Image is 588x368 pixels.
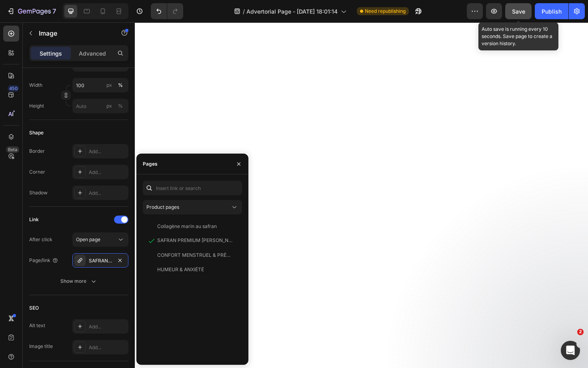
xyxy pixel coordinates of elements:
div: % [118,102,123,110]
p: Image [39,28,107,38]
div: Add... [89,344,126,351]
div: Beta [6,146,19,153]
button: Open page [72,232,128,247]
div: Link [29,216,39,223]
span: Advertorial Page - [DATE] 18:01:14 [246,7,338,16]
div: Border [29,148,45,155]
span: 2 [577,329,584,335]
div: % [118,82,123,89]
div: Alt text [29,322,45,329]
label: Width [29,82,42,89]
div: Add... [89,169,126,176]
div: Publish [542,7,562,16]
button: Save [505,3,532,19]
iframe: Design area [135,22,588,368]
div: px [106,82,112,89]
p: 7 [52,6,56,16]
input: px% [72,78,128,92]
button: % [104,101,114,111]
button: Show more [29,274,128,288]
div: Image title [29,343,53,350]
span: Need republishing [365,8,406,15]
div: SAFRAN PREMIUM [PERSON_NAME] [89,257,112,264]
p: Advanced [79,49,106,58]
div: Add... [89,323,126,330]
span: Product pages [146,204,179,210]
button: Publish [535,3,568,19]
div: CONFORT MENSTRUEL & PRÉMENSTRUEL [157,252,234,259]
div: Shape [29,129,44,136]
div: SEO [29,304,39,312]
p: Settings [40,49,62,58]
div: HUMEUR & ANXIÉTÉ [157,266,204,273]
div: 450 [8,85,19,92]
div: Corner [29,168,45,176]
div: Show more [60,277,98,285]
button: Product pages [143,200,242,214]
div: After click [29,236,52,243]
div: SAFRAN PREMIUM [PERSON_NAME] [157,237,234,244]
button: % [104,80,114,90]
input: Insert link or search [143,181,242,195]
div: Page/link [29,257,58,264]
span: Open page [76,236,100,242]
label: Height [29,102,44,110]
span: Save [512,8,525,15]
div: Add... [89,148,126,155]
div: Add... [89,190,126,197]
input: px% [72,99,128,113]
div: Collagène marin au safran [157,223,217,230]
div: Shadow [29,189,48,196]
button: px [116,101,125,111]
div: Pages [143,160,158,168]
div: Undo/Redo [151,3,183,19]
button: px [116,80,125,90]
button: 7 [3,3,60,19]
span: / [243,7,245,16]
div: px [106,102,112,110]
iframe: Intercom live chat [561,341,580,360]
